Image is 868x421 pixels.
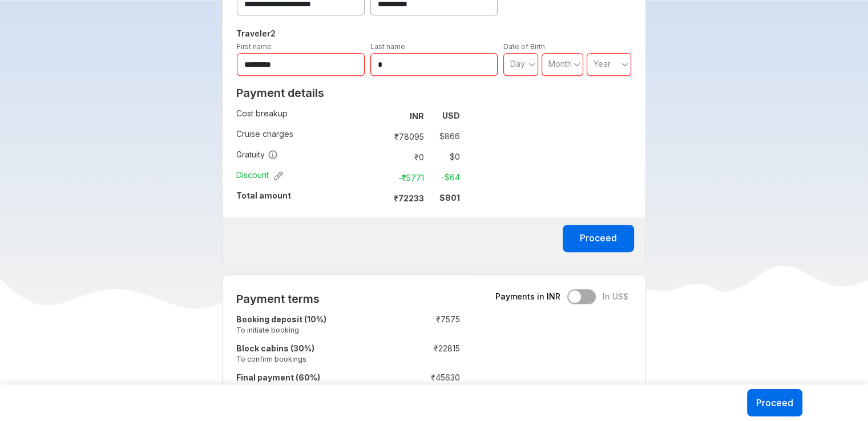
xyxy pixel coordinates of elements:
[376,167,381,188] td: :
[392,370,460,399] td: ₹ 45630
[503,42,545,51] label: Date of Birth
[236,191,291,200] strong: Total amount
[386,370,392,399] td: :
[236,86,460,100] h2: Payment details
[410,111,424,121] strong: INR
[548,59,572,68] span: Month
[392,341,460,370] td: ₹ 22815
[381,128,429,144] td: ₹ 78095
[528,59,535,70] svg: angle down
[236,383,386,393] small: 95 days before travel
[236,343,314,353] strong: Block cabins (30%)
[394,193,424,203] strong: ₹ 72233
[236,354,386,364] small: To confirm bookings
[429,169,460,185] td: -$ 64
[370,42,405,51] label: Last name
[747,389,802,416] button: Proceed
[392,311,460,341] td: ₹ 7575
[236,292,460,306] h2: Payment terms
[376,126,381,147] td: :
[236,314,326,324] strong: Booking deposit (10%)
[574,59,580,70] svg: angle down
[376,147,381,167] td: :
[381,169,429,185] td: -₹ 5771
[236,149,278,160] span: Gratuity
[386,311,392,341] td: :
[594,59,611,68] span: Year
[386,341,392,370] td: :
[236,169,283,181] span: Discount
[236,373,320,382] strong: Final payment (60%)
[429,149,460,165] td: $ 0
[236,126,376,147] td: Cruise charges
[237,42,272,51] label: First name
[563,225,634,252] button: Proceed
[429,128,460,144] td: $ 866
[376,106,381,126] td: :
[381,149,429,165] td: ₹ 0
[236,106,376,126] td: Cost breakup
[495,291,560,302] span: Payments in INR
[234,27,634,41] h5: Traveler 2
[439,193,460,203] strong: $ 801
[376,188,381,208] td: :
[603,291,628,302] span: In US$
[621,59,628,70] svg: angle down
[510,59,525,68] span: Day
[236,325,386,335] small: To initiate booking
[442,111,460,120] strong: USD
